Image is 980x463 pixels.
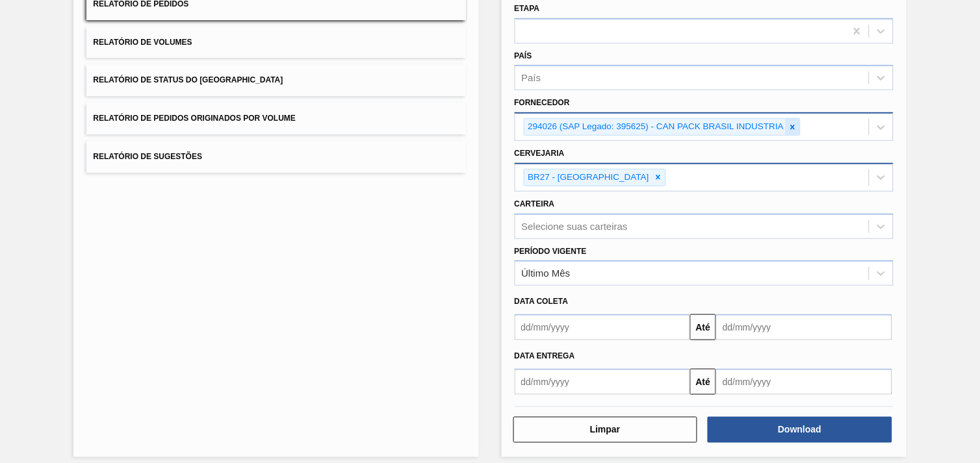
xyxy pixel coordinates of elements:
[708,417,892,443] button: Download
[515,314,691,340] input: dd/mm/yyyy
[515,149,565,158] label: Cervejaria
[86,64,465,96] button: Relatório de Status do [GEOGRAPHIC_DATA]
[515,98,570,107] label: Fornecedor
[93,75,283,84] span: Relatório de Status do [GEOGRAPHIC_DATA]
[515,4,540,13] label: Etapa
[522,73,541,84] div: País
[515,199,555,208] label: Carteira
[690,369,716,395] button: Até
[86,27,465,58] button: Relatório de Volumes
[515,51,532,60] label: País
[716,369,892,395] input: dd/mm/yyyy
[690,314,716,340] button: Até
[93,38,192,47] span: Relatório de Volumes
[522,221,628,232] div: Selecione suas carteiras
[522,268,571,279] div: Último Mês
[86,103,465,134] button: Relatório de Pedidos Originados por Volume
[716,314,892,340] input: dd/mm/yyyy
[93,114,296,123] span: Relatório de Pedidos Originados por Volume
[86,141,465,173] button: Relatório de Sugestões
[515,351,575,360] span: Data entrega
[524,119,786,135] div: 294026 (SAP Legado: 395625) - CAN PACK BRASIL INDUSTRIA
[515,297,569,306] span: Data coleta
[515,369,691,395] input: dd/mm/yyyy
[524,169,651,186] div: BR27 - [GEOGRAPHIC_DATA]
[515,247,587,256] label: Período Vigente
[513,417,698,443] button: Limpar
[93,152,202,161] span: Relatório de Sugestões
